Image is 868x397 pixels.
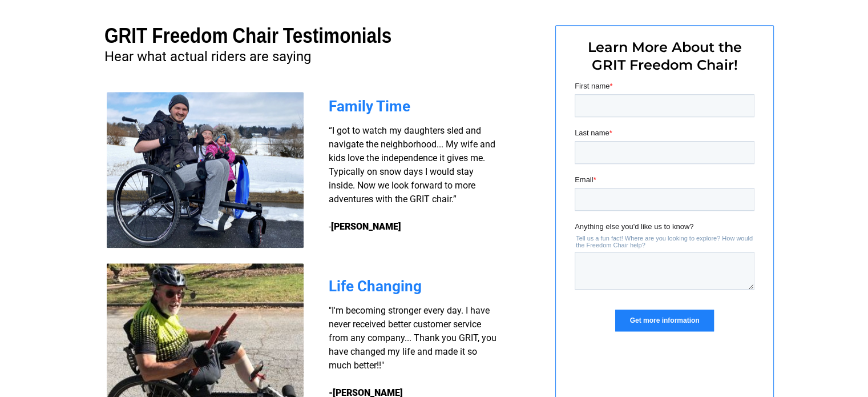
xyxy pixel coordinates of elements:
span: GRIT Freedom Chair Testimonials [104,24,391,47]
strong: [PERSON_NAME] [331,221,401,232]
span: "I'm becoming stronger every day. I have never received better customer service from any company.... [329,305,496,371]
iframe: Form 0 [575,81,754,351]
span: Learn More About the GRIT Freedom Chair! [588,39,742,73]
span: “I got to watch my daughters sled and navigate the neighborhood... My wife and kids love the inde... [329,125,495,232]
span: Life Changing [329,278,422,295]
span: Hear what actual riders are saying [104,49,311,65]
span: Family Time [329,98,410,115]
